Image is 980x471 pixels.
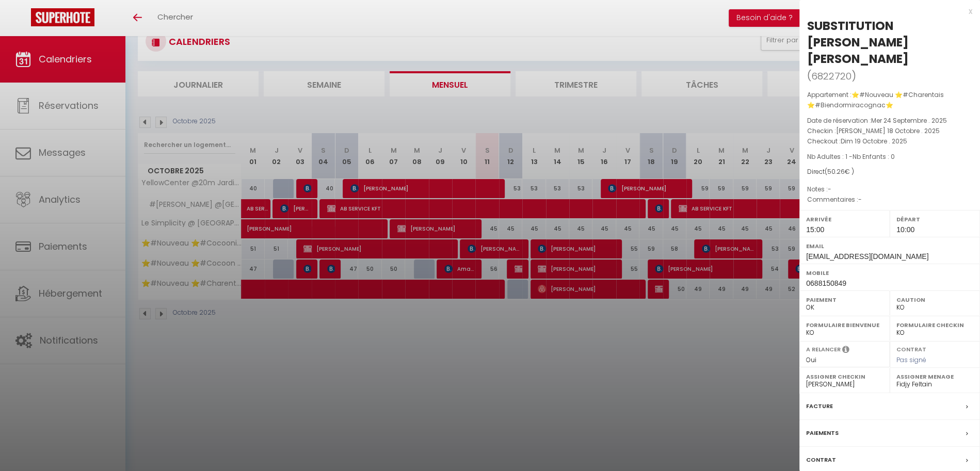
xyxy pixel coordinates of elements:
span: Mer 24 Septembre . 2025 [871,116,947,125]
label: Facture [806,401,833,412]
div: x [799,5,972,18]
span: ( ) [807,69,856,83]
p: Appartement : [807,90,972,110]
span: 50.26 [827,167,845,176]
label: Mobile [806,268,973,278]
p: Checkout : [807,136,972,147]
label: Paiement [806,295,883,305]
label: Paiements [806,428,839,438]
span: 0688150849 [806,279,846,287]
span: 6822720 [811,70,852,83]
label: Départ [896,214,973,224]
label: Formulaire Bienvenue [806,320,883,330]
span: - [858,195,862,204]
label: Assigner Menage [896,371,973,382]
span: Nb Adultes : 1 - [807,152,895,161]
span: - [828,185,831,193]
label: Assigner Checkin [806,371,883,382]
span: ⭐️#Nouveau ⭐️#Charentais ⭐️#Biendormiracognac⭐️ [807,90,944,109]
p: Checkin : [807,126,972,136]
label: A relancer [806,345,841,354]
label: Arrivée [806,214,883,224]
span: ( € ) [825,167,854,176]
span: Dim 19 Octobre . 2025 [841,137,907,145]
label: Caution [896,295,973,305]
p: Date de réservation : [807,116,972,126]
label: Contrat [806,454,836,465]
div: Direct [807,167,972,177]
p: Notes : [807,184,972,194]
label: Formulaire Checkin [896,320,973,330]
span: Nb Enfants : 0 [853,152,895,161]
i: Sélectionner OUI si vous souhaiter envoyer les séquences de messages post-checkout [842,345,849,356]
span: [PERSON_NAME] 18 Octobre . 2025 [836,126,940,135]
label: Email [806,241,973,251]
span: 10:00 [896,225,914,234]
div: SUBSTITUTION [PERSON_NAME] [PERSON_NAME] [807,18,972,67]
span: Pas signé [896,355,926,364]
label: Contrat [896,345,926,352]
span: 15:00 [806,225,824,234]
span: [EMAIL_ADDRESS][DOMAIN_NAME] [806,252,928,261]
p: Commentaires : [807,194,972,205]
